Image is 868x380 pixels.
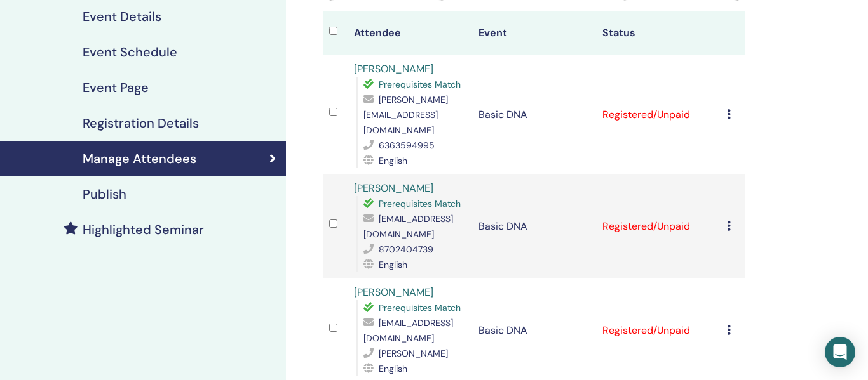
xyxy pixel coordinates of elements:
[472,11,596,55] th: Event
[83,9,161,24] h4: Event Details
[596,11,720,55] th: Status
[354,181,433,195] a: [PERSON_NAME]
[472,174,596,278] td: Basic DNA
[83,187,126,202] h4: Publish
[348,11,471,55] th: Attendee
[363,213,453,240] span: [EMAIL_ADDRESS][DOMAIN_NAME]
[363,94,448,136] span: [PERSON_NAME][EMAIL_ADDRESS][DOMAIN_NAME]
[83,44,177,60] h4: Event Schedule
[379,79,461,90] span: Prerequisites Match
[379,348,448,359] span: [PERSON_NAME]
[379,198,461,209] span: Prerequisites Match
[379,140,435,151] span: 6363594995
[379,363,407,374] span: English
[379,155,407,166] span: English
[83,151,196,166] h4: Manage Attendees
[825,337,855,367] div: Open Intercom Messenger
[83,80,149,95] h4: Event Page
[83,222,204,237] h4: Highlighted Seminar
[83,115,199,131] h4: Registration Details
[363,317,453,344] span: [EMAIL_ADDRESS][DOMAIN_NAME]
[354,62,433,75] a: [PERSON_NAME]
[354,285,433,299] a: [PERSON_NAME]
[379,244,433,255] span: 8702404739
[379,302,461,313] span: Prerequisites Match
[472,55,596,174] td: Basic DNA
[379,259,407,270] span: English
